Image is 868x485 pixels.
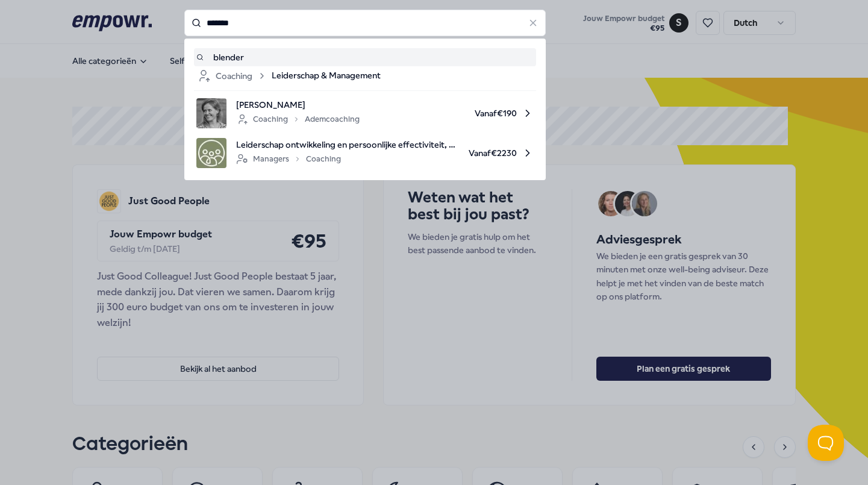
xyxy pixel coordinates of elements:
[236,98,360,111] span: [PERSON_NAME]
[236,112,360,127] div: Coaching Ademcoaching
[196,138,534,168] a: product imageLeiderschap ontwikkeling en persoonlijke effectiviteit, de verdieping (deel 2). Wie ...
[808,425,844,461] iframe: Help Scout Beacon - Open
[236,138,459,151] span: Leiderschap ontwikkeling en persoonlijke effectiviteit, de verdieping (deel 2). Wie ben ik als le...
[196,69,267,83] div: Coaching
[369,98,534,128] span: Vanaf € 190
[236,152,341,166] div: Managers Coaching
[196,69,534,83] a: CoachingLeiderschap & Management
[196,98,226,128] img: product image
[272,69,381,83] span: Leiderschap & Management
[196,51,534,64] a: blender
[184,10,546,36] input: Search for products, categories or subcategories
[196,138,226,168] img: product image
[469,138,534,168] span: Vanaf € 2230
[196,98,534,128] a: product image[PERSON_NAME]CoachingAdemcoachingVanaf€190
